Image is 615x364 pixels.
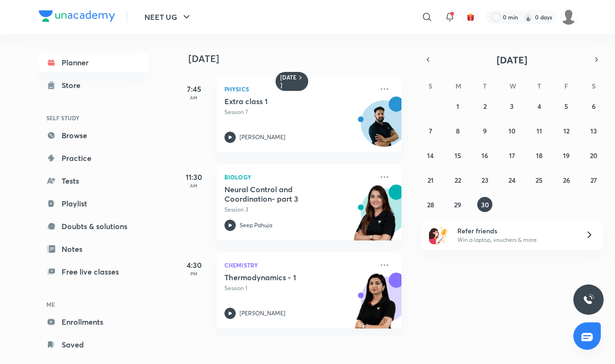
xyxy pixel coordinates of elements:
[39,76,149,95] a: Store
[481,176,489,185] abbr: September 23, 2025
[39,171,149,190] a: Tests
[450,172,465,187] button: September 22, 2025
[586,148,601,163] button: September 20, 2025
[428,81,432,90] abbr: Sunday
[175,259,213,271] h5: 4:30
[536,126,542,135] abbr: September 11, 2025
[532,148,547,163] button: September 18, 2025
[423,172,438,187] button: September 21, 2025
[423,197,438,212] button: September 28, 2025
[561,9,577,25] img: Disha C
[188,53,411,64] h4: [DATE]
[590,176,597,185] abbr: September 27, 2025
[563,176,570,185] abbr: September 26, 2025
[586,98,601,114] button: September 6, 2025
[455,176,461,185] abbr: September 22, 2025
[429,225,448,244] img: referral
[423,148,438,163] button: September 14, 2025
[564,102,568,111] abbr: September 5, 2025
[349,185,401,250] img: unacademy
[559,123,574,138] button: September 12, 2025
[457,236,574,244] p: Win a laptop, vouchers & more
[450,148,465,163] button: September 15, 2025
[497,53,527,66] span: [DATE]
[39,335,149,354] a: Saved
[450,197,465,212] button: September 29, 2025
[139,8,198,27] button: NEET UG
[39,217,149,236] a: Doubts & solutions
[504,123,519,138] button: September 10, 2025
[280,74,297,89] h6: [DATE]
[423,123,438,138] button: September 7, 2025
[559,148,574,163] button: September 19, 2025
[590,126,597,135] abbr: September 13, 2025
[563,126,570,135] abbr: September 12, 2025
[457,226,574,236] h6: Refer friends
[592,81,596,90] abbr: Saturday
[224,273,342,282] h5: Thermodynamics - 1
[559,172,574,187] button: September 26, 2025
[586,123,601,138] button: September 13, 2025
[563,151,570,160] abbr: September 19, 2025
[39,53,149,72] a: Planner
[39,110,149,126] h6: SELF STUDY
[224,171,373,183] p: Biology
[483,81,487,90] abbr: Tuesday
[536,151,543,160] abbr: September 18, 2025
[39,10,115,24] a: Company Logo
[509,81,516,90] abbr: Wednesday
[175,83,213,95] h5: 7:45
[39,149,149,168] a: Practice
[224,259,373,271] p: Chemistry
[463,9,478,25] button: avatar
[483,126,487,135] abbr: September 9, 2025
[524,12,533,22] img: streak
[510,102,514,111] abbr: September 3, 2025
[456,126,460,135] abbr: September 8, 2025
[428,176,434,185] abbr: September 21, 2025
[240,133,285,142] p: [PERSON_NAME]
[532,123,547,138] button: September 11, 2025
[535,176,543,185] abbr: September 25, 2025
[175,183,213,188] p: AM
[537,81,541,90] abbr: Thursday
[586,172,601,187] button: September 27, 2025
[224,97,342,106] h5: Extra class 1
[39,10,115,22] img: Company Logo
[454,200,461,209] abbr: September 29, 2025
[455,151,461,160] abbr: September 15, 2025
[477,123,492,138] button: September 9, 2025
[504,172,519,187] button: September 24, 2025
[427,200,434,209] abbr: September 28, 2025
[559,98,574,114] button: September 5, 2025
[224,205,373,214] p: Session 3
[537,102,541,111] abbr: September 4, 2025
[175,271,213,276] p: PM
[39,126,149,145] a: Browse
[39,312,149,331] a: Enrollments
[583,294,594,305] img: ttu
[39,240,149,258] a: Notes
[564,81,568,90] abbr: Friday
[175,171,213,183] h5: 11:30
[450,123,465,138] button: September 8, 2025
[224,83,373,95] p: Physics
[39,262,149,281] a: Free live classes
[481,200,489,209] abbr: September 30, 2025
[456,102,459,111] abbr: September 1, 2025
[483,102,487,111] abbr: September 2, 2025
[240,221,272,230] p: Seep Pahuja
[62,80,86,91] div: Store
[39,194,149,213] a: Playlist
[466,13,475,21] img: avatar
[477,148,492,163] button: September 16, 2025
[224,108,373,116] p: Session 7
[532,98,547,114] button: September 4, 2025
[592,102,596,111] abbr: September 6, 2025
[224,185,342,204] h5: Neural Control and Coordination- part 3
[509,151,515,160] abbr: September 17, 2025
[477,172,492,187] button: September 23, 2025
[175,95,213,100] p: AM
[435,53,590,66] button: [DATE]
[39,296,149,312] h6: ME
